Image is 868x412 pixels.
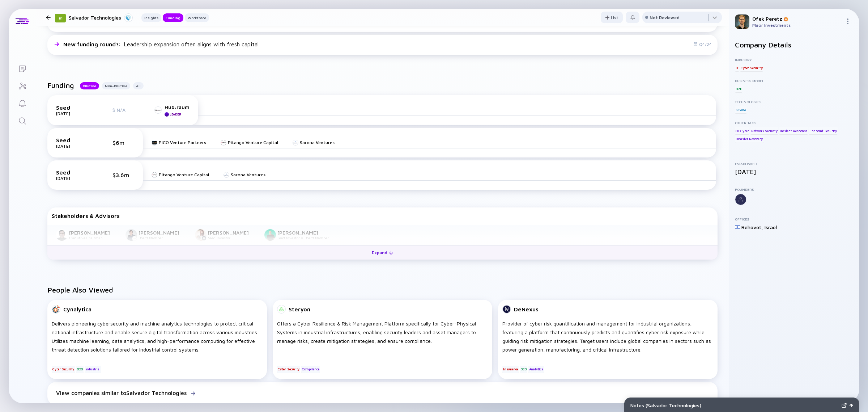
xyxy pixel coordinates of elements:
a: PICO Venture Partners [152,140,206,145]
div: OT Cyber [735,127,749,134]
button: Funding [163,13,183,22]
img: Ofek Profile Picture [735,14,749,29]
button: Workforce [185,13,209,22]
button: List [601,12,623,23]
div: [DATE] [735,168,854,176]
a: Search [9,112,36,129]
div: $6m [112,139,134,146]
button: Expand [47,245,718,260]
a: Pitango Venture Capital [221,140,278,145]
span: New funding round? : [63,41,122,47]
div: Maor Investments [752,22,842,28]
div: 81 [55,14,66,22]
div: Industry [735,58,854,62]
a: Hub:raumLeader [154,104,190,117]
a: SteryonOffers a Cyber Resilience & Risk Management Platform specifically for Cyber-Physical Syste... [273,300,492,382]
div: Seed [56,104,92,111]
div: Insurance [502,366,519,373]
div: Analytics [528,366,544,373]
div: $ N/A [112,107,134,113]
div: Provider of cyber risk quantification and management for industrial organizations, featuring a pl... [502,319,713,354]
button: Dilutive [80,82,99,89]
div: Steryon [289,306,310,312]
div: Cyber Security [52,366,75,373]
div: B2B [76,366,84,373]
div: $3.6m [112,172,134,178]
div: Cynalytica [63,306,92,312]
button: Insights [141,13,161,22]
div: Hub:raum [165,104,190,110]
div: PICO Venture Partners [159,140,206,145]
div: Offers a Cyber Resilience & Risk Management Platform specifically for Cyber-Physical Systems in i... [277,319,488,354]
h2: Company Details [735,41,854,49]
img: Expand Notes [842,403,847,408]
div: Cyber Security [740,64,763,71]
button: Non-Dilutive [102,82,130,89]
div: Salvador Technologies [69,13,133,22]
a: DeNexusProvider of cyber risk quantification and management for industrial organizations, featuri... [498,300,718,382]
a: Sarona Ventures [293,140,335,145]
div: Offices [735,217,854,221]
div: View companies similar to Salvador Technologies [56,390,187,396]
a: Reminders [9,94,36,112]
img: Israel Flag [735,224,740,230]
div: Other Tags [735,121,854,125]
div: Insights [141,14,161,21]
img: Open Notes [850,404,853,407]
div: Network Security [750,127,778,134]
div: Founders [735,187,854,192]
div: [DATE] [56,143,92,149]
div: Rehovot , [741,224,763,230]
div: Stakeholders & Advisors [52,213,713,219]
a: Investor Map [9,77,36,94]
div: Not Reviewed [650,15,680,20]
div: Workforce [185,14,209,21]
div: Q4/24 [693,42,712,47]
div: Funding [163,14,183,21]
div: Notes ( Salvador Technologies ) [630,402,839,408]
a: Lists [9,59,36,77]
div: Israel [765,224,777,230]
div: Compliance [301,366,320,373]
div: B2B [735,85,743,92]
div: Technologies [735,100,854,104]
div: Delivers pioneering cybersecurity and machine analytics technologies to protect critical national... [52,319,263,354]
div: List [601,12,623,23]
div: B2B [520,366,527,373]
h2: People Also Viewed [47,286,718,294]
div: Leader [170,112,181,116]
a: Sarona Ventures [224,172,265,177]
div: Pitango Venture Capital [228,140,278,145]
div: [DATE] [56,176,92,181]
div: Incident Response [779,127,808,134]
div: Pitango Venture Capital [159,172,209,177]
div: Seed [56,169,92,176]
h2: Funding [47,81,74,89]
div: Cyber Security [277,366,300,373]
div: Ofek Peretz [752,16,842,22]
div: Established [735,161,854,166]
div: IT [735,64,739,71]
a: CynalyticaDelivers pioneering cybersecurity and machine analytics technologies to protect critica... [47,300,267,382]
div: Expand [367,247,397,258]
a: Pitango Venture Capital [152,172,209,177]
div: Disaster Recovery [735,135,763,143]
div: [DATE] [56,111,92,116]
button: All [133,82,144,89]
div: DeNexus [514,306,539,312]
div: Sarona Ventures [300,140,335,145]
div: Endpoint Security [809,127,838,134]
div: SCADA [735,106,747,113]
img: Menu [845,18,851,24]
div: Seed [56,137,92,143]
div: Sarona Ventures [231,172,265,177]
div: Leadership expansion often aligns with fresh capital. [63,41,260,47]
div: Industrial [85,366,101,373]
div: Business Model [735,79,854,83]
